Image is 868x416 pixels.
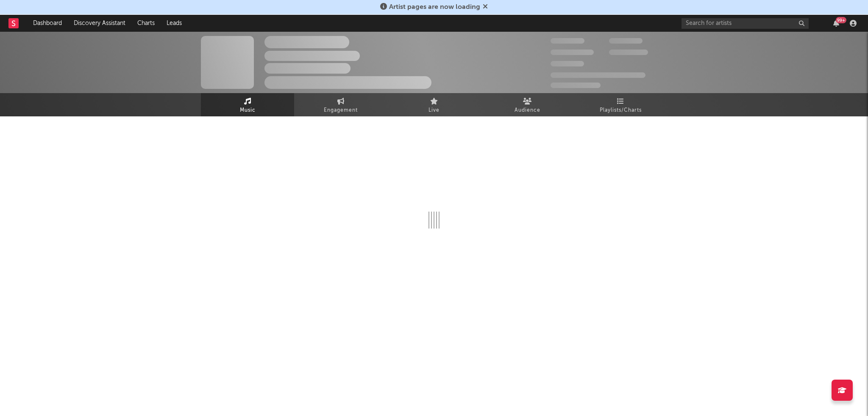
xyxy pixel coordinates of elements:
span: 1.000.000 [609,50,648,55]
input: Search for artists [682,18,809,29]
span: 50.000.000 [551,50,594,55]
a: Music [201,93,294,116]
a: Charts [131,15,161,32]
span: Audience [515,105,540,116]
span: Engagement [324,105,358,116]
a: Playlists/Charts [574,93,667,116]
a: Dashboard [27,15,68,32]
span: 50.000.000 Monthly Listeners [551,72,645,78]
span: 100.000 [609,38,643,44]
a: Live [387,93,481,116]
span: 100.000 [551,61,584,66]
span: Dismiss [483,4,488,11]
span: Live [428,105,440,116]
button: 99+ [833,20,839,27]
span: Jump Score: 85.0 [551,83,601,88]
a: Discovery Assistant [68,15,131,32]
a: Leads [161,15,188,32]
span: Artist pages are now loading [389,4,480,11]
a: Engagement [294,93,387,116]
span: Playlists/Charts [600,105,642,116]
a: Audience [481,93,574,116]
span: Music [240,105,256,116]
span: 300.000 [551,38,584,44]
div: 99 + [836,17,846,23]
